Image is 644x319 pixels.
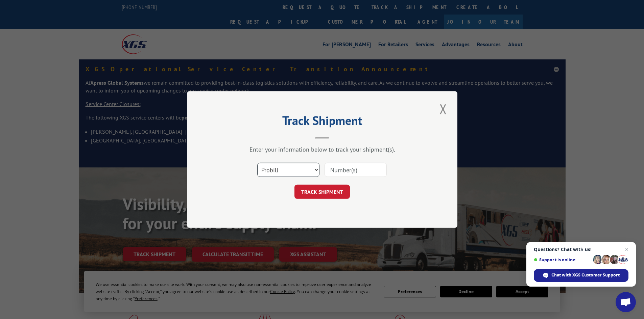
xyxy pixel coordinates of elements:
button: Close modal [437,100,449,118]
h2: Track Shipment [221,116,424,129]
div: Enter your information below to track your shipment(s). [221,145,424,153]
input: Number(s) [325,163,387,177]
span: Chat with XGS Customer Support [551,272,620,278]
a: Open chat [616,292,636,312]
span: Support is online [534,257,591,262]
button: TRACK SHIPMENT [294,185,350,199]
span: Chat with XGS Customer Support [534,269,628,282]
span: Questions? Chat with us! [534,247,628,252]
